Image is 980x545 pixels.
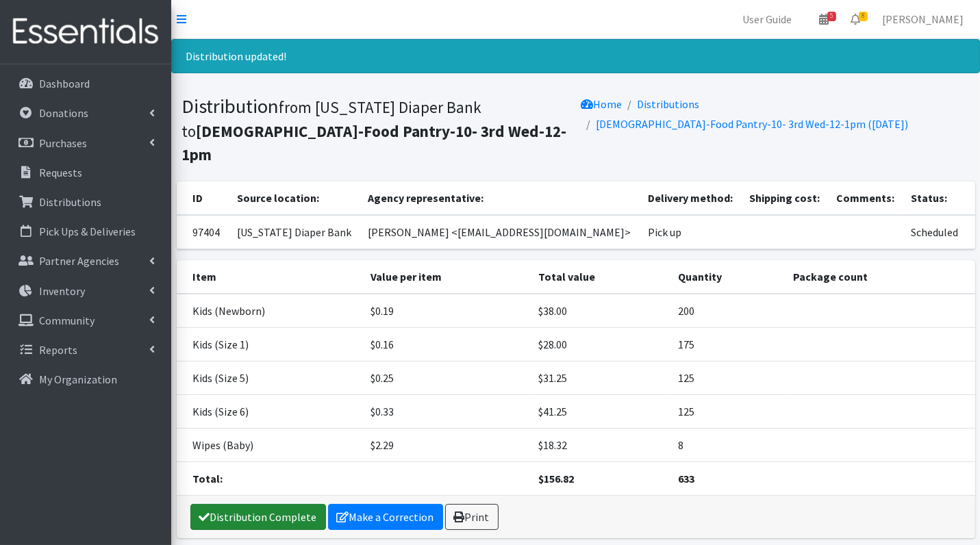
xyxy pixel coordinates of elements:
p: Pick Ups & Deliveries [39,225,136,238]
p: Partner Agencies [39,254,119,268]
a: Distribution Complete [190,504,326,530]
p: Requests [39,166,82,179]
th: ID [177,181,229,215]
a: User Guide [731,5,803,33]
a: Reports [5,336,166,364]
td: $18.32 [530,428,670,461]
a: Distributions [5,188,166,216]
a: 5 [808,5,840,33]
th: Agency representative: [360,181,640,215]
p: Inventory [39,284,85,298]
p: Dashboard [39,77,90,90]
strong: 633 [678,472,694,485]
a: 8 [840,5,871,33]
a: [DEMOGRAPHIC_DATA]-Food Pantry-10- 3rd Wed-12-1pm ([DATE]) [596,117,908,131]
p: Purchases [39,136,87,150]
th: Source location: [229,181,360,215]
td: Kids (Size 1) [177,327,362,361]
strong: Total: [193,472,223,485]
th: Status: [903,181,975,215]
td: $28.00 [530,327,670,361]
a: Pick Ups & Deliveries [5,218,166,245]
td: Kids (Size 5) [177,361,362,394]
th: Shipping cost: [741,181,828,215]
td: 8 [670,428,785,461]
a: Inventory [5,277,166,305]
th: Quantity [670,260,785,294]
td: 125 [670,394,785,428]
th: Package count [785,260,975,294]
th: Value per item [362,260,530,294]
small: from [US_STATE] Diaper Bank to [182,97,567,164]
td: $0.25 [362,361,530,394]
a: Home [581,97,622,111]
a: My Organization [5,366,166,393]
a: Dashboard [5,70,166,97]
th: Delivery method: [640,181,741,215]
a: Donations [5,99,166,127]
img: HumanEssentials [5,9,166,55]
span: 5 [827,12,836,21]
h1: Distribution [182,94,571,166]
p: Donations [39,106,88,120]
td: 175 [670,327,785,361]
p: Reports [39,343,77,357]
th: Total value [530,260,670,294]
td: Pick up [640,215,741,249]
p: My Organization [39,372,117,386]
td: $31.25 [530,361,670,394]
td: 200 [670,294,785,328]
td: $38.00 [530,294,670,328]
div: Distribution updated! [171,39,980,73]
b: [DEMOGRAPHIC_DATA]-Food Pantry-10- 3rd Wed-12-1pm [182,121,567,165]
a: Purchases [5,129,166,157]
strong: $156.82 [538,472,574,485]
a: Community [5,307,166,334]
td: Kids (Size 6) [177,394,362,428]
a: [PERSON_NAME] [871,5,975,33]
th: Item [177,260,362,294]
td: [PERSON_NAME] <[EMAIL_ADDRESS][DOMAIN_NAME]> [360,215,640,249]
a: Print [445,504,499,530]
p: Community [39,314,95,327]
td: 97404 [177,215,229,249]
a: Partner Agencies [5,247,166,275]
td: $2.29 [362,428,530,461]
td: Wipes (Baby) [177,428,362,461]
th: Comments: [828,181,903,215]
p: Distributions [39,195,101,209]
a: Make a Correction [328,504,443,530]
a: Distributions [637,97,699,111]
a: Requests [5,159,166,186]
td: 125 [670,361,785,394]
td: $0.33 [362,394,530,428]
td: $0.16 [362,327,530,361]
td: Kids (Newborn) [177,294,362,328]
td: $0.19 [362,294,530,328]
td: Scheduled [903,215,975,249]
td: [US_STATE] Diaper Bank [229,215,360,249]
td: $41.25 [530,394,670,428]
span: 8 [859,12,868,21]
